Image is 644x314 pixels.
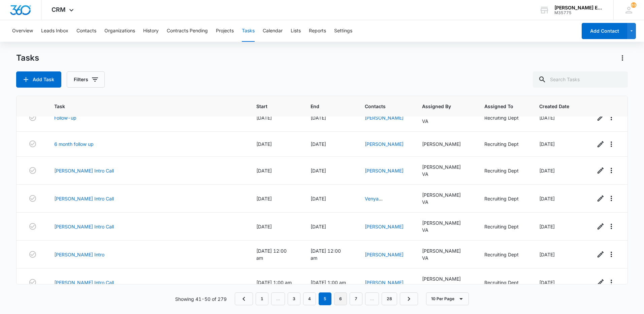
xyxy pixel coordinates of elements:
a: Page 6 [334,292,347,305]
span: [DATE] [311,168,326,174]
button: Projects [216,20,234,42]
a: [PERSON_NAME] Intro [54,251,104,258]
button: Actions [617,53,628,63]
a: Page 1 [256,292,268,305]
div: [PERSON_NAME] VA [422,191,469,206]
span: [DATE] [256,141,272,147]
span: [DATE] [539,196,555,201]
div: [PERSON_NAME] VA [422,247,469,261]
a: Venya Zhvanetsky [365,196,391,209]
span: [DATE] [311,141,326,147]
span: 63 [631,2,636,8]
span: [DATE] 12:00 am [311,248,341,261]
span: [DATE] [311,115,326,121]
a: Page 28 [382,292,397,305]
span: [DATE] [256,115,272,121]
a: Page 7 [350,292,362,305]
button: Leads Inbox [41,20,68,42]
a: [PERSON_NAME] [365,115,404,121]
div: [PERSON_NAME] VA [422,219,469,233]
button: Organizations [104,20,135,42]
span: CRM [52,6,66,13]
button: Contracts Pending [167,20,208,42]
div: account name [554,5,604,10]
span: [DATE] [256,168,272,174]
div: [PERSON_NAME] VA [422,111,469,125]
span: Assigned By [422,103,459,110]
a: Page 3 [288,292,300,305]
div: Recruiting Dept [484,140,523,148]
button: Overview [12,20,33,42]
button: History [143,20,159,42]
span: [DATE] [256,196,272,201]
div: Recruiting Dept [484,114,523,121]
a: [PERSON_NAME] [365,224,404,229]
span: [DATE] [311,224,326,229]
span: [DATE] [539,168,555,174]
div: notifications count [631,2,636,8]
div: [PERSON_NAME] VA [422,275,469,289]
button: Calendar [263,20,283,42]
a: Previous Page [235,292,253,305]
button: Add Contact [582,23,627,39]
div: Recruiting Dept [484,251,523,258]
span: [DATE] [539,115,555,121]
span: [DATE] [311,196,326,201]
span: [DATE] [539,224,555,229]
a: [PERSON_NAME] Intro Call [54,167,114,174]
em: 5 [319,292,331,305]
span: [DATE] 12:00 am [256,248,287,261]
a: [PERSON_NAME] [365,252,404,257]
button: Add Task [16,71,61,88]
a: Page 4 [303,292,316,305]
div: account id [554,10,604,15]
button: Settings [334,20,352,42]
div: Recruiting Dept [484,223,523,230]
span: [DATE] 1:00 am [311,280,346,285]
a: [PERSON_NAME] Intro Call [54,279,114,286]
div: Recruiting Dept [484,167,523,174]
span: [DATE] [539,252,555,257]
p: Showing 41-50 of 279 [175,295,227,303]
button: Lists [291,20,301,42]
span: Created Date [539,103,569,110]
span: Task [54,103,230,110]
nav: Pagination [235,292,418,305]
span: [DATE] [539,141,555,147]
input: Search Tasks [533,71,628,88]
a: [PERSON_NAME] [365,141,404,147]
a: Follow-up [54,114,76,121]
h1: Tasks [16,53,39,63]
div: Recruiting Dept [484,279,523,286]
a: [PERSON_NAME] Intro Call [54,195,114,202]
a: 6 month follow up [54,140,94,148]
button: Tasks [242,20,255,42]
span: [DATE] 1:00 am [256,280,292,285]
button: Contacts [76,20,96,42]
span: End [311,103,339,110]
button: 10 Per Page [426,292,469,305]
div: [PERSON_NAME] [422,140,469,148]
span: Assigned To [484,103,513,110]
div: Recruiting Dept [484,195,523,202]
span: Contacts [365,103,396,110]
a: [PERSON_NAME] [365,168,404,174]
span: [DATE] [539,280,555,285]
a: [PERSON_NAME] Intro Call [54,223,114,230]
span: [DATE] [256,224,272,229]
button: Filters [67,71,105,88]
button: Reports [309,20,326,42]
div: [PERSON_NAME] VA [422,163,469,178]
span: Start [256,103,285,110]
a: [PERSON_NAME] [365,280,404,285]
a: Next Page [400,292,418,305]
